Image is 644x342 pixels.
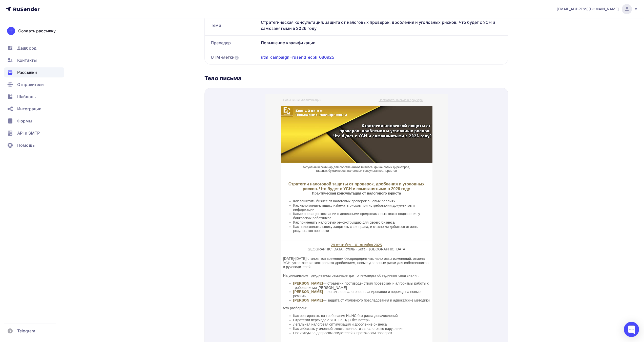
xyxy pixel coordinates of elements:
[18,260,164,264] p: 29 сентября
[28,131,164,139] li: Как налогоплательщику защитить свои права, и можно ли добиться отмены результатов проверки
[28,220,164,224] li: Как реагировать на требования ИФНС без риска доначислений
[18,212,164,216] p: Что разберем:
[17,81,44,88] span: Отправители
[205,36,259,50] div: Прехедер
[18,281,153,294] strong: Легальное налоговое планирование и переход на новые режимы, защита от уголовного преследования и ...
[113,4,157,8] span: Посмотреть письмо в браузере
[259,15,508,35] div: Стратегическая консультация: защита от налоговых проверок, дробления и уголовных рисков. Что буде...
[28,187,164,196] li: — стратегии противодействия проверкам и алгоритмы работы с требованиями [PERSON_NAME]
[4,79,64,90] a: Отправители
[17,94,36,100] span: Шаблоны
[28,126,164,131] li: Как применить налоговую реконструкцию для своего бизнеса
[204,75,508,82] div: Тело письма
[18,179,164,184] p: На уникальном трехдневном семинаре три топ-эксперта объединяют свои знания:
[28,204,164,208] li: — защита от уголовного преследования и адвокатские методики
[15,12,167,69] img: some image
[4,43,64,53] a: Дашборд
[17,142,35,148] span: Помощь
[18,162,164,175] p: [DATE]-[DATE] становятся временем беспрецедентных налоговых изменений: отмена УСН, ужесточение ко...
[18,264,155,272] strong: Стратегии противодействия проверкам и алгоритмы работы с требованиями ИФНС ([PERSON_NAME])
[18,251,39,255] strong: Регламент
[17,106,41,112] span: Интеграции
[17,130,40,136] span: API и SMTP
[28,187,57,191] strong: [PERSON_NAME]
[17,328,35,334] span: Telegram
[47,97,136,101] strong: Практическая консультация от налогового юриста
[28,228,164,232] li: Легальная налоговая оптимизация и дробление бизнеса
[557,7,619,12] span: [EMAIL_ADDRESS][DOMAIN_NAME]
[18,153,164,157] p: [GEOGRAPHIC_DATA], отель «Бета», [GEOGRAPHIC_DATA]
[66,149,116,153] a: 29 сентября – 01 октября 2025
[113,4,157,8] a: Посмотреть письмо в браузере
[261,54,334,60] div: utm_campaign=rusend_ecpk_080925
[17,57,37,63] span: Контакты
[4,55,64,65] a: Контакты
[17,118,32,124] span: Формы
[17,45,36,51] span: Дашборд
[557,4,638,14] a: [EMAIL_ADDRESS][DOMAIN_NAME]
[4,67,64,77] a: Рассылки
[28,237,164,241] li: Практикум по допросам свидетелей и протоколам проверок
[4,116,64,126] a: Формы
[259,36,508,50] div: Повышение квалификации
[28,118,164,126] li: Какие операции компании с денежными средствами вызывают подозрения у банковских работников
[37,71,144,75] span: Актуальный семинар для собственников бизнеса, финансовых директоров,
[28,196,164,204] li: — легальное налоговое планирование и переход на новые режимы
[51,75,131,78] span: главных бухгалтеров, налоговых консультантов, юристов
[28,105,164,109] li: Как защитить бизнес от налоговых проверок в новых реалиях
[17,69,37,75] span: Рассылки
[18,4,56,8] span: Повышение квалификации
[211,54,239,60] div: UTM-метки
[205,15,259,35] div: Тема
[28,224,164,228] li: Стратегии перехода с УСН на НДС без потерь
[28,196,57,200] strong: [PERSON_NAME]
[28,204,57,208] strong: [PERSON_NAME]
[18,277,164,281] p: 30 сентября - 01 октября
[28,109,164,118] li: Как налогоплательщику избежать рисков при истребовании документов и информации
[18,28,56,34] div: Создать рассылку
[4,92,64,102] a: Шаблоны
[28,232,164,237] li: Как избежать уголовной ответственности за налоговые нарушения
[23,88,159,97] strong: Стратегии налоговой защиты от проверок, дробления и уголовных рисков. Что будет с УСН и самозанят...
